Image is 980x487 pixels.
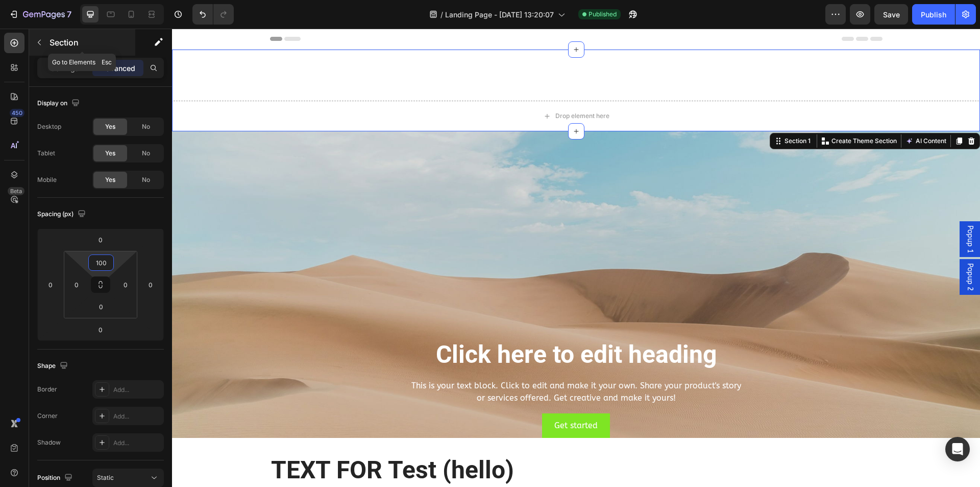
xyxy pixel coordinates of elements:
input: 0px [118,277,133,292]
div: Tablet [37,149,55,158]
a: Get started [370,385,438,409]
div: Border [37,385,57,394]
div: Corner [37,411,58,421]
span: No [142,122,150,131]
p: Settings [51,63,79,74]
span: No [142,149,150,158]
div: Shape [37,359,70,373]
div: Add... [113,438,161,448]
button: Save [874,4,908,25]
span: Save [883,10,900,19]
h2: TEXT FOR Test (hello) [98,426,710,457]
div: Drop element here [383,83,437,91]
span: Popup 1 [793,197,803,224]
div: 450 [10,109,24,117]
p: 7 [67,8,71,20]
button: Publish [912,4,955,25]
div: Desktop [37,122,61,131]
p: Advanced [101,63,135,74]
div: Position [37,471,75,485]
input: 0px [69,277,84,292]
input: 0 [90,322,111,337]
div: Get started [382,391,426,403]
div: Add... [113,412,161,421]
div: Shadow [37,438,61,447]
div: Publish [921,9,946,20]
input: 100 [91,255,111,270]
span: Yes [105,175,115,184]
span: Popup 2 [793,235,803,262]
div: Mobile [37,175,57,184]
div: Undo/Redo [192,4,234,25]
span: No [142,175,150,184]
button: Static [92,469,164,487]
div: Add... [113,385,161,395]
div: Display on [37,97,82,110]
button: 7 [4,4,76,25]
span: Published [589,10,617,19]
input: 0 [143,277,158,292]
iframe: To enrich screen reader interactions, please activate Accessibility in Grammarly extension settings [172,29,980,487]
input: 0 [90,232,111,247]
div: Spacing (px) [37,207,88,221]
p: Create Theme Section [659,108,725,117]
span: Yes [105,122,115,131]
p: Section [50,36,133,49]
div: Beta [8,187,24,195]
span: Landing Page - [DATE] 13:20:07 [445,9,554,20]
span: Static [97,474,114,481]
button: AI Content [731,106,776,119]
span: / [440,9,443,20]
span: Yes [105,149,115,158]
input: 0 [43,277,58,292]
div: Section 1 [610,108,641,117]
input: 0px [91,299,111,314]
div: Open Intercom Messenger [945,437,970,461]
